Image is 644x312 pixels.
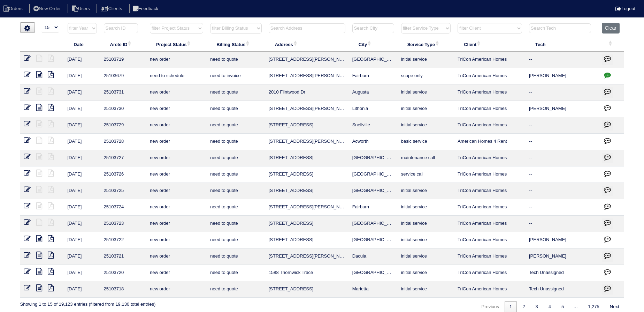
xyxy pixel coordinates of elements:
td: new order [146,265,207,281]
td: new order [146,150,207,166]
td: initial service [398,232,454,248]
td: initial service [398,216,454,232]
td: TriCon American Homes [454,68,526,84]
td: [STREET_ADDRESS] [265,117,349,134]
td: need to quote [207,216,265,232]
td: new order [146,232,207,248]
td: Tech Unassigned [526,281,598,298]
th: Arete ID: activate to sort column ascending [100,37,146,52]
td: [DATE] [64,183,100,199]
td: TriCon American Homes [454,199,526,216]
td: [PERSON_NAME] [526,248,598,265]
td: [STREET_ADDRESS] [265,166,349,183]
td: 25103725 [100,183,146,199]
td: [STREET_ADDRESS] [265,183,349,199]
input: Search ID [104,23,138,33]
td: TriCon American Homes [454,183,526,199]
td: 25103728 [100,134,146,150]
td: [DATE] [64,134,100,150]
td: [GEOGRAPHIC_DATA] [349,183,398,199]
td: [STREET_ADDRESS][PERSON_NAME] [265,101,349,117]
td: [GEOGRAPHIC_DATA] [349,265,398,281]
td: new order [146,134,207,150]
td: -- [526,150,598,166]
td: -- [526,216,598,232]
td: need to quote [207,117,265,134]
td: new order [146,52,207,68]
td: initial service [398,248,454,265]
th: Tech [526,37,598,52]
input: Search City [352,23,394,33]
th: Address: activate to sort column ascending [265,37,349,52]
td: new order [146,117,207,134]
td: 25103719 [100,52,146,68]
td: [DATE] [64,150,100,166]
td: need to quote [207,281,265,298]
td: TriCon American Homes [454,52,526,68]
td: TriCon American Homes [454,232,526,248]
td: new order [146,248,207,265]
td: TriCon American Homes [454,166,526,183]
td: TriCon American Homes [454,265,526,281]
li: Clients [97,4,128,14]
td: scope only [398,68,454,84]
td: 25103722 [100,232,146,248]
span: … [569,304,582,309]
input: Search Tech [529,23,591,33]
a: Users [68,6,95,11]
button: Clear [602,23,620,34]
td: [DATE] [64,232,100,248]
td: [GEOGRAPHIC_DATA] [349,166,398,183]
td: [DATE] [64,84,100,101]
th: Service Type: activate to sort column ascending [398,37,454,52]
td: 25103726 [100,166,146,183]
td: -- [526,117,598,134]
td: Augusta [349,84,398,101]
td: need to quote [207,265,265,281]
td: need to quote [207,52,265,68]
th: Billing Status: activate to sort column ascending [207,37,265,52]
td: [DATE] [64,248,100,265]
td: [DATE] [64,52,100,68]
td: new order [146,183,207,199]
td: [DATE] [64,68,100,84]
td: new order [146,84,207,101]
a: Clients [97,6,128,11]
div: Showing 1 to 15 of 19,123 entries (filtered from 19,130 total entries) [20,298,156,307]
td: [DATE] [64,101,100,117]
td: [PERSON_NAME] [526,101,598,117]
td: 25103729 [100,117,146,134]
td: TriCon American Homes [454,150,526,166]
td: TriCon American Homes [454,216,526,232]
td: 1588 Thornwick Trace [265,265,349,281]
td: new order [146,166,207,183]
td: need to invoice [207,68,265,84]
a: New Order [29,6,66,11]
td: need to quote [207,183,265,199]
td: [STREET_ADDRESS][PERSON_NAME] [265,248,349,265]
th: : activate to sort column ascending [598,37,624,52]
td: 25103679 [100,68,146,84]
td: 25103730 [100,101,146,117]
td: [STREET_ADDRESS] [265,232,349,248]
td: initial service [398,52,454,68]
td: need to quote [207,199,265,216]
td: [DATE] [64,166,100,183]
td: [STREET_ADDRESS] [265,150,349,166]
td: [DATE] [64,265,100,281]
td: Marietta [349,281,398,298]
td: [STREET_ADDRESS] [265,216,349,232]
td: TriCon American Homes [454,281,526,298]
td: 25103731 [100,84,146,101]
td: TriCon American Homes [454,117,526,134]
td: 2010 Flintwood Dr [265,84,349,101]
td: TriCon American Homes [454,248,526,265]
td: American Homes 4 Rent [454,134,526,150]
td: Tech Unassigned [526,265,598,281]
td: new order [146,199,207,216]
input: Search Address [269,23,345,33]
td: 25103721 [100,248,146,265]
td: initial service [398,265,454,281]
td: -- [526,166,598,183]
td: initial service [398,199,454,216]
